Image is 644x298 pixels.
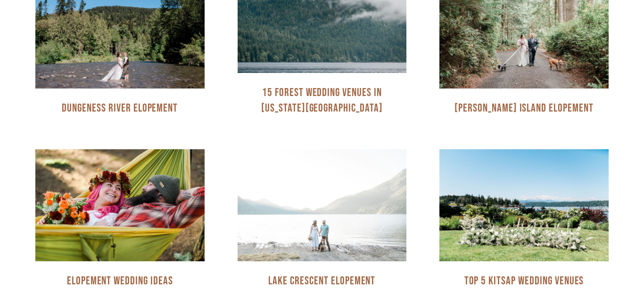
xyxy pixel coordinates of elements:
h3: Dungeness River Elopement [62,100,178,116]
h3: [PERSON_NAME] Island Elopement [454,100,594,116]
a: Lake Crescent Elopement Photography Lake Crescent Elopement [238,149,407,289]
a: Bride and groom with flowers relaxing in hammock. Elopement Wedding Ideas [35,149,205,289]
h3: Lake Crescent Elopement [268,273,375,289]
a: Alderbrook Resort and Spa wedding ceremony space. Photo by Pine + Vow Top 5 Kitsap Wedding Venues [439,149,609,289]
h3: Top 5 Kitsap Wedding Venues [464,273,584,289]
h3: Elopement Wedding Ideas [67,273,173,289]
h3: 15 Forest Wedding Venues in [US_STATE][GEOGRAPHIC_DATA] [245,85,400,116]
